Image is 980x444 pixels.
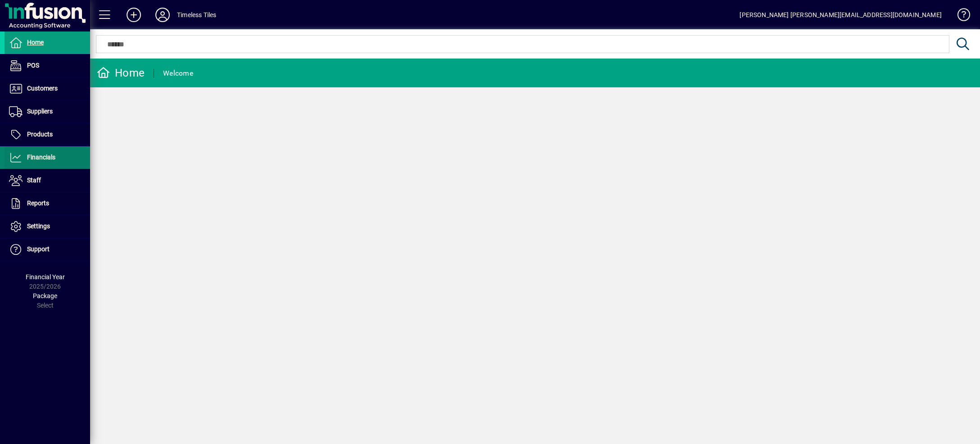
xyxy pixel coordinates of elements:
span: Settings [27,222,50,230]
div: Timeless Tiles [177,8,216,22]
a: Settings [5,215,90,238]
a: Customers [5,77,90,100]
button: Add [119,7,148,23]
a: Reports [5,192,90,215]
a: Financials [5,146,90,169]
a: Support [5,238,90,261]
div: [PERSON_NAME] [PERSON_NAME][EMAIL_ADDRESS][DOMAIN_NAME] [740,8,942,22]
a: Staff [5,169,90,192]
span: Support [27,245,50,253]
span: Staff [27,177,41,184]
div: Home [97,66,145,80]
a: Knowledge Base [951,2,969,31]
button: Profile [148,7,177,23]
span: Suppliers [27,108,53,115]
a: Products [5,123,90,146]
span: Products [27,131,53,138]
a: Suppliers [5,100,90,123]
span: Package [33,292,57,299]
a: POS [5,54,90,77]
span: Home [27,39,44,46]
span: Financials [27,154,55,161]
span: Financial Year [26,273,65,281]
div: Welcome [163,66,193,81]
span: POS [27,62,39,69]
span: Reports [27,199,49,207]
span: Customers [27,85,58,92]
